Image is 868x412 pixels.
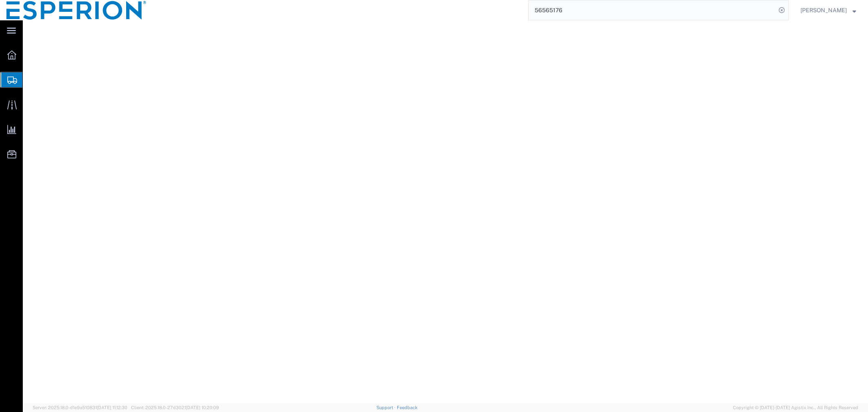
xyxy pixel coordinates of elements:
[529,0,776,20] input: Search for shipment number, reference number
[800,6,847,15] span: Alexandra Breaux
[131,405,219,410] span: Client: 2025.18.0-27d3021
[733,404,858,411] span: Copyright © [DATE]-[DATE] Agistix Inc., All Rights Reserved
[23,20,868,403] iframe: FS Legacy Container
[376,405,397,410] a: Support
[186,405,219,410] span: [DATE] 10:20:09
[800,5,857,15] button: [PERSON_NAME]
[33,405,127,410] span: Server: 2025.18.0-d1e9a510831
[97,405,127,410] span: [DATE] 11:12:30
[397,405,418,410] a: Feedback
